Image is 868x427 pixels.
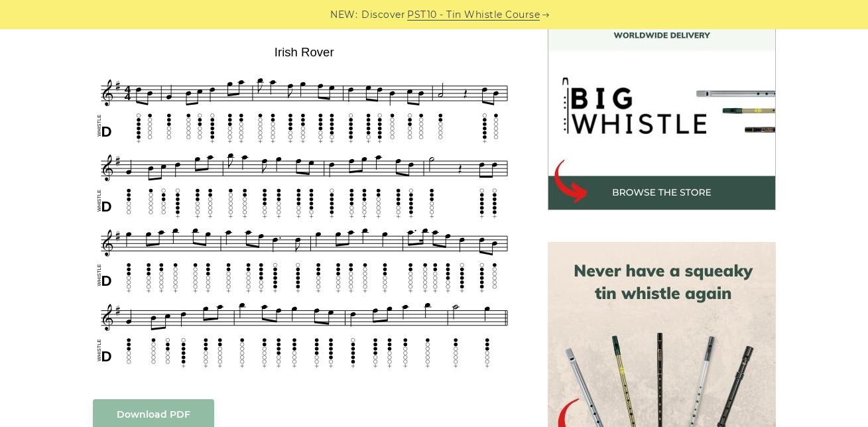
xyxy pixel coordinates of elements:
[93,40,516,372] img: Irish Rover Tin Whistle Tab & Sheet Music
[407,7,540,23] a: PST10 - Tin Whistle Course
[361,7,405,23] span: Discover
[330,7,357,23] span: NEW:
